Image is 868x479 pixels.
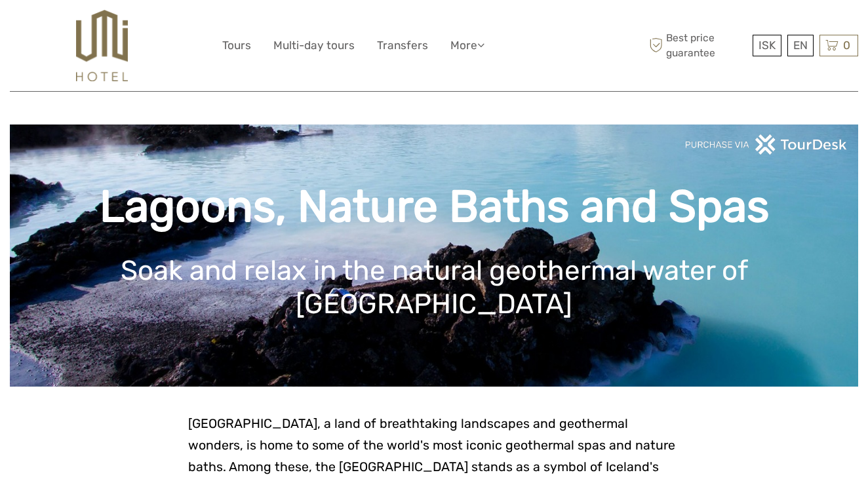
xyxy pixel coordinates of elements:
[377,36,428,55] a: Transfers
[30,254,838,320] h1: Soak and relax in the natural geothermal water of [GEOGRAPHIC_DATA]
[759,39,776,52] span: ISK
[841,39,852,52] span: 0
[222,36,251,55] a: Tours
[30,180,838,233] h1: Lagoons, Nature Baths and Spas
[273,36,355,55] a: Multi-day tours
[646,31,750,60] span: Best price guarantee
[76,10,128,81] img: 526-1e775aa5-7374-4589-9d7e-5793fb20bdfc_logo_big.jpg
[684,134,848,155] img: PurchaseViaTourDeskwhite.png
[787,35,814,56] div: EN
[450,36,484,55] a: More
